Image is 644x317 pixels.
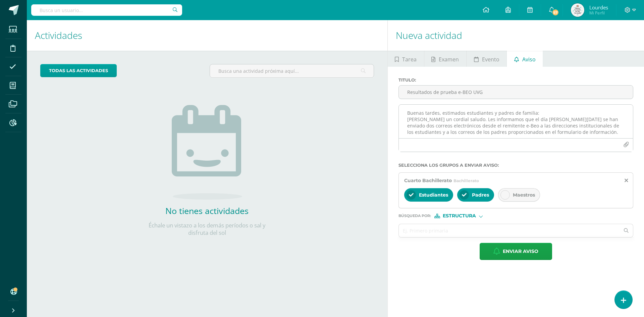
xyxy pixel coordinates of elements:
[434,214,485,218] div: [object Object]
[480,243,552,260] button: Enviar aviso
[398,214,431,218] span: Búsqueda por :
[399,86,633,99] input: Titulo
[419,192,448,198] span: Estudiantes
[210,64,373,77] input: Busca una actividad próxima aquí...
[140,205,274,216] h2: No tienes actividades
[482,51,499,67] span: Evento
[443,214,476,218] span: Estructura
[453,178,479,183] span: Bachillerato
[172,105,242,200] img: no_activities.png
[522,51,536,67] span: Aviso
[31,4,182,16] input: Busca un usuario...
[35,20,379,51] h1: Actividades
[424,51,466,67] a: Examen
[589,10,608,16] span: Mi Perfil
[40,64,117,77] a: todas las Actividades
[404,177,452,183] span: Cuarto Bachillerato
[552,9,559,16] span: 57
[503,243,538,260] span: Enviar aviso
[388,51,424,67] a: Tarea
[467,51,506,67] a: Evento
[472,192,489,198] span: Padres
[439,51,459,67] span: Examen
[513,192,535,198] span: Maestros
[571,3,584,17] img: 2e90373c1913165f6fa34e04e15cc806.png
[398,77,633,83] label: Titulo :
[402,51,417,67] span: Tarea
[396,20,636,51] h1: Nueva actividad
[398,163,633,168] label: Selecciona los grupos a enviar aviso :
[399,105,633,138] textarea: Buenas tardes, estimados estudiantes y padres de familia: [PERSON_NAME] un cordial saludo. Les in...
[507,51,543,67] a: Aviso
[589,4,608,11] span: Lourdes
[399,224,620,237] input: Ej. Primero primaria
[140,222,274,236] p: Échale un vistazo a los demás períodos o sal y disfruta del sol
